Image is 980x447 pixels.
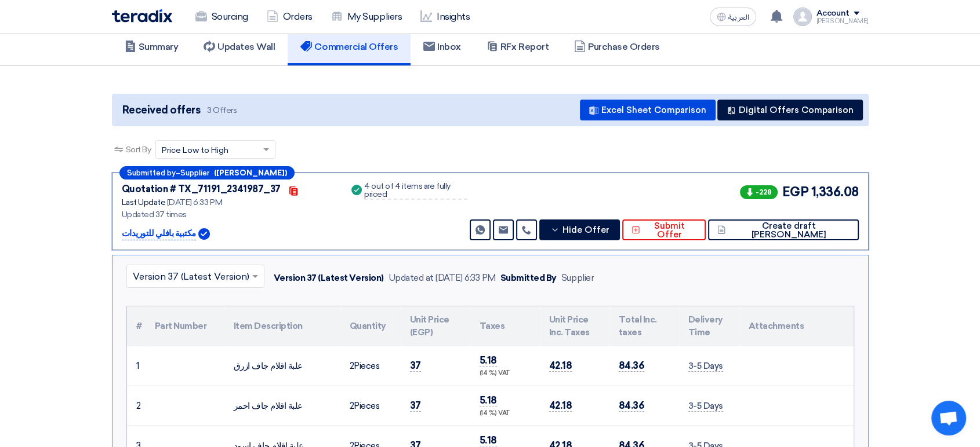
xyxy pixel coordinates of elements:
h5: Purchase Orders [574,41,660,53]
span: 5.18 [480,354,497,367]
div: Supplier [561,272,594,285]
span: Sort By [126,144,151,156]
div: (14 %) VAT [480,369,531,379]
span: EGP [782,182,809,201]
div: Version 37 (Latest Version) [274,272,384,285]
p: مكتبية بافلي للتوريدات [122,227,196,241]
th: Part Number [146,306,224,346]
button: Submit Offer [622,219,706,240]
button: Create draft [PERSON_NAME] [708,219,859,240]
a: Sourcing [186,4,257,30]
span: 37 [410,400,421,412]
a: Updates Wall [191,28,288,65]
span: 5.18 [480,434,497,446]
button: Excel Sheet Comparison [580,100,716,120]
td: Pieces [340,346,401,386]
div: [PERSON_NAME] [816,18,869,24]
div: Updated at [DATE] 6:33 PM [389,272,496,285]
span: العربية [728,13,749,21]
th: Total Inc. taxes [609,306,679,346]
span: [DATE] 6:33 PM [167,197,222,207]
th: Attachments [739,306,854,346]
th: Unit Price Inc. Taxes [540,306,609,346]
th: # [127,306,146,346]
a: Purchase Orders [561,28,673,65]
th: Quantity [340,306,401,346]
img: profile_test.png [793,8,812,26]
span: 2 [350,361,354,371]
span: 1,336.08 [811,182,858,201]
span: Submit Offer [643,222,696,239]
h5: Updates Wall [204,41,275,53]
a: Insights [411,4,479,30]
a: RFx Report [474,28,561,65]
button: Hide Offer [539,219,620,240]
a: Open chat [931,401,966,435]
span: 3 Offers [207,105,237,116]
h5: Summary [125,41,179,53]
a: Summary [112,28,191,65]
span: 42.18 [549,400,572,412]
div: Submitted By [500,272,557,285]
span: 2 [350,401,354,411]
th: Unit Price (EGP) [401,306,470,346]
a: My Suppliers [322,4,411,30]
td: 1 [127,346,146,386]
button: العربية [710,8,756,26]
span: 3-5 Days [688,401,723,412]
div: 4 out of 4 items are fully priced [364,182,467,200]
h5: Commercial Offers [300,41,398,53]
span: 5.18 [480,394,497,406]
div: Account [816,9,850,19]
a: Commercial Offers [288,28,411,65]
div: (14 %) VAT [480,409,531,419]
td: 2 [127,386,146,426]
span: Supplier [180,169,209,177]
div: علبة اقلام جاف احمر [234,400,331,413]
div: علبة اقلام جاف ازرق [234,360,331,373]
img: Verified Account [198,228,210,240]
div: – [119,166,295,179]
h5: RFx Report [487,41,549,53]
th: Taxes [470,306,540,346]
span: 84.36 [619,400,645,412]
a: Inbox [411,28,474,65]
span: 3-5 Days [688,361,723,372]
img: Teradix logo [112,9,172,23]
a: Orders [257,4,322,30]
span: Price Low to High [162,144,228,156]
th: Delivery Time [679,306,739,346]
b: ([PERSON_NAME]) [214,169,287,177]
span: Hide Offer [562,226,609,235]
th: Item Description [224,306,340,346]
div: Quotation # TX_71191_2341987_37 [122,182,281,196]
div: Updated 37 times [122,208,336,221]
span: -228 [740,185,778,199]
span: Create draft [PERSON_NAME] [728,222,849,239]
span: 84.36 [619,360,645,372]
td: Pieces [340,386,401,426]
h5: Inbox [423,41,461,53]
button: Digital Offers Comparison [717,100,863,120]
span: 37 [410,360,421,372]
span: Last Update [122,197,166,207]
span: Submitted by [127,169,176,177]
span: Received offers [122,102,201,118]
span: 42.18 [549,360,572,372]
